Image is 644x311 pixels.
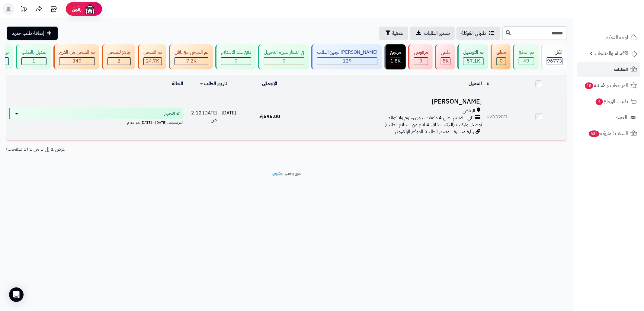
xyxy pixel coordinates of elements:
div: عرض 1 إلى 1 من 1 (1 صفحات) [2,146,287,153]
span: 7.2K [186,57,197,65]
a: لوحة التحكم [577,30,640,45]
div: 340 [59,58,95,65]
a: العملاء [577,110,640,125]
span: 1.8K [391,57,401,65]
a: المراجعات والأسئلة15 [577,78,640,93]
a: تم الشحن من الفرع 340 [52,44,101,69]
div: جاهز للشحن [107,49,131,56]
a: # [487,80,490,87]
a: دفع عند الاستلام 0 [214,44,257,69]
div: معلق [496,49,506,56]
img: logo-2.png [603,13,638,26]
span: رفيق [72,5,82,13]
div: 0 [497,58,506,65]
a: ملغي 5K [434,44,456,69]
span: 0 [283,57,286,65]
span: 96773 [547,57,562,65]
a: الإجمالي [262,80,277,87]
div: 129 [317,58,377,65]
div: ملغي [441,49,450,56]
span: 5K [443,57,449,65]
a: #377821 [487,113,508,120]
a: تم الدفع 49 [512,44,540,69]
span: 2 [118,57,121,65]
span: 57.1K [467,57,480,65]
span: السلات المتروكة [588,129,628,138]
div: 2 [108,58,130,65]
a: تم الشحن مع ناقل 7.2K [168,44,214,69]
div: 57071 [463,58,483,65]
span: زيارة مباشرة - مصدر الطلب: الموقع الإلكتروني [395,128,474,135]
a: الطلبات [577,62,640,77]
span: طلباتي المُوكلة [461,30,486,37]
div: تم الشحن مع ناقل [175,49,208,56]
div: دفع عند الاستلام [221,49,251,56]
span: تصدير الطلبات [424,30,450,37]
a: طلبات الإرجاع4 [577,94,640,109]
div: Open Intercom Messenger [9,287,24,302]
div: تعديل بالطلب [21,49,46,56]
span: طلبات الإرجاع [595,97,628,106]
span: 129 [343,57,352,65]
a: مرفوض 0 [407,44,434,69]
a: [PERSON_NAME] تجهيز الطلب 129 [310,44,383,69]
span: 0 [420,57,423,65]
span: 340 [72,57,82,65]
span: لوحة التحكم [606,33,628,42]
span: 1 [33,57,36,65]
a: متجرة [271,170,282,177]
a: العميل [469,80,482,87]
div: تم الدفع [519,49,534,56]
a: تصدير الطلبات [410,27,455,40]
a: في انتظار صورة التحويل 0 [257,44,310,69]
a: الكل96773 [540,44,568,69]
a: مرتجع 1.8K [383,44,407,69]
a: جاهز للشحن 2 [101,44,136,69]
span: 634 [588,130,600,137]
span: 49 [524,57,530,65]
div: اخر تحديث: [DATE] - [DATE] 12:16 م [9,119,183,125]
span: المراجعات والأسئلة [584,81,628,90]
span: توصيل وتركيب (التركيب خلال 4 ايام من استلام الطلب) [384,121,482,128]
span: الأقسام والمنتجات [595,49,628,58]
div: تم الشحن [143,49,162,56]
div: 0 [414,58,428,65]
div: 49 [519,58,534,65]
div: الكل [547,49,562,56]
a: إضافة طلب جديد [7,27,58,40]
div: مرتجع [390,49,401,56]
button: تصفية [379,27,408,40]
h3: [PERSON_NAME] [300,98,482,105]
img: ai-face.png [84,3,96,15]
span: 595.00 [259,113,280,120]
span: [DATE] - [DATE] 2:12 ص [191,109,236,123]
a: تم التوصيل 57.1K [456,44,489,69]
a: الحالة [172,80,183,87]
a: معلق 0 [489,44,512,69]
div: مرفوض [414,49,428,56]
span: إضافة طلب جديد [12,30,44,37]
span: الرياض [463,107,475,114]
span: تابي - قسّمها على 4 دفعات بدون رسوم ولا فوائد [388,114,473,121]
span: تصفية [392,30,403,37]
a: تاريخ الطلب [200,80,228,87]
div: تم الشحن من الفرع [59,49,95,56]
div: 24702 [144,58,162,65]
div: 7222 [175,58,208,65]
a: طلباتي المُوكلة [457,27,500,40]
span: 4 [596,98,603,105]
span: العملاء [615,113,627,122]
a: تعديل بالطلب 1 [14,44,52,69]
span: 0 [235,57,238,65]
div: 0 [264,58,304,65]
div: 1 [22,58,46,65]
span: # [487,113,490,120]
div: في انتظار صورة التحويل [264,49,304,56]
span: تم التجهيز [164,111,180,117]
a: السلات المتروكة634 [577,126,640,141]
div: 1849 [390,58,401,65]
a: تم الشحن 24.7K [136,44,168,69]
div: 4998 [441,58,450,65]
div: تم التوصيل [463,49,484,56]
span: الطلبات [614,65,628,74]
